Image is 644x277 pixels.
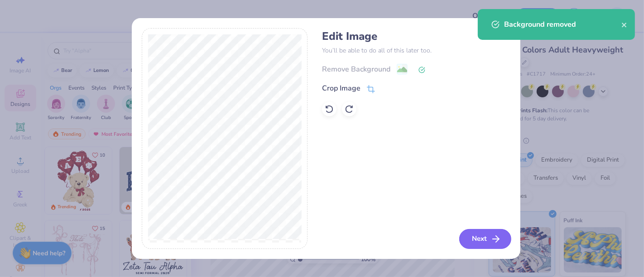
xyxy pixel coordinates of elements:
button: Next [459,229,511,249]
h4: Edit Image [322,30,510,43]
div: Crop Image [322,83,360,94]
button: close [621,19,628,30]
div: Background removed [504,19,621,30]
p: You’ll be able to do all of this later too. [322,46,510,55]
